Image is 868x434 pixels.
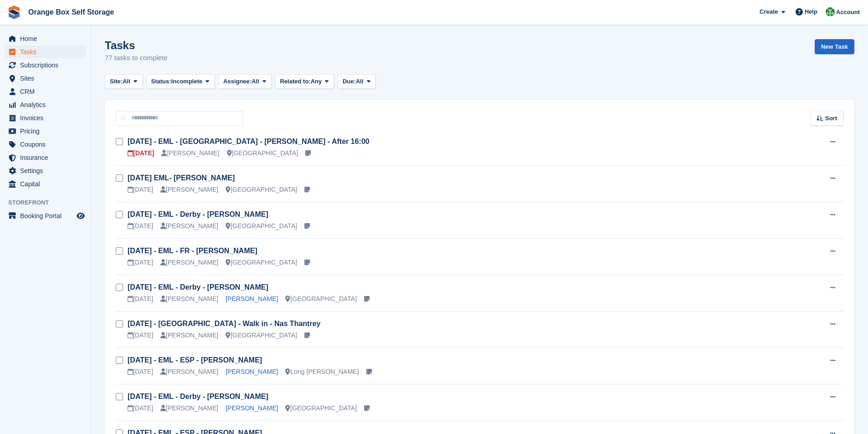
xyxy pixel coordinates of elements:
[275,74,334,89] button: Related to: Any
[5,164,86,177] a: menu
[285,403,357,413] div: [GEOGRAPHIC_DATA]
[5,125,86,138] a: menu
[128,331,153,340] div: [DATE]
[123,77,130,86] span: All
[128,283,268,291] a: [DATE] - EML - Derby - [PERSON_NAME]
[5,72,86,85] a: menu
[128,148,154,158] div: [DATE]
[226,331,297,340] div: [GEOGRAPHIC_DATA]
[5,138,86,151] a: menu
[160,258,218,267] div: [PERSON_NAME]
[20,112,75,124] span: Invoices
[105,53,168,63] p: 77 tasks to complete
[25,5,118,20] a: Orange Box Self Storage
[160,367,218,377] div: [PERSON_NAME]
[825,114,837,123] span: Sort
[20,98,75,111] span: Analytics
[7,5,21,19] img: stora-icon-8386f47178a22dfd0bd8f6a31ec36ba5ce8667c1dd55bd0f319d3a0aa187defe.svg
[20,209,75,222] span: Booking Portal
[160,403,218,413] div: [PERSON_NAME]
[5,98,86,111] a: menu
[20,164,75,177] span: Settings
[128,403,153,413] div: [DATE]
[105,74,143,89] button: Site: All
[128,138,370,145] a: [DATE] - EML - [GEOGRAPHIC_DATA] - [PERSON_NAME] - After 16:00
[20,72,75,85] span: Sites
[280,77,311,86] span: Related to:
[311,77,322,86] span: Any
[128,210,268,218] a: [DATE] - EML - Derby - [PERSON_NAME]
[146,74,215,89] button: Status: Incomplete
[160,331,218,340] div: [PERSON_NAME]
[5,32,86,45] a: menu
[5,112,86,124] a: menu
[20,178,75,190] span: Capital
[252,77,259,86] span: All
[8,198,91,207] span: Storefront
[20,125,75,138] span: Pricing
[836,8,860,17] span: Account
[226,185,297,194] div: [GEOGRAPHIC_DATA]
[151,77,171,86] span: Status:
[20,85,75,98] span: CRM
[343,77,356,86] span: Due:
[227,148,298,158] div: [GEOGRAPHIC_DATA]
[218,74,272,89] button: Assignee: All
[356,77,364,86] span: All
[5,85,86,98] a: menu
[226,295,278,302] a: [PERSON_NAME]
[20,151,75,164] span: Insurance
[20,138,75,151] span: Coupons
[160,294,218,304] div: [PERSON_NAME]
[20,32,75,45] span: Home
[110,77,123,86] span: Site:
[285,367,359,377] div: Long [PERSON_NAME]
[20,59,75,71] span: Subscriptions
[223,77,252,86] span: Assignee:
[128,367,153,377] div: [DATE]
[128,258,153,267] div: [DATE]
[5,178,86,190] a: menu
[5,59,86,71] a: menu
[826,7,835,16] img: Binder Bhardwaj
[160,221,218,231] div: [PERSON_NAME]
[5,151,86,164] a: menu
[75,210,86,221] a: Preview store
[815,39,854,54] a: New Task
[128,356,262,364] a: [DATE] - EML - ESP - [PERSON_NAME]
[760,7,778,16] span: Create
[128,294,153,304] div: [DATE]
[128,221,153,231] div: [DATE]
[128,174,235,182] a: [DATE] EML- [PERSON_NAME]
[20,46,75,58] span: Tasks
[338,74,375,89] button: Due: All
[128,320,320,327] a: [DATE] - [GEOGRAPHIC_DATA] - Walk in - Nas Thantrey
[128,185,153,194] div: [DATE]
[5,46,86,58] a: menu
[128,393,268,400] a: [DATE] - EML - Derby - [PERSON_NAME]
[226,221,297,231] div: [GEOGRAPHIC_DATA]
[171,77,203,86] span: Incomplete
[226,258,297,267] div: [GEOGRAPHIC_DATA]
[226,368,278,375] a: [PERSON_NAME]
[161,148,219,158] div: [PERSON_NAME]
[5,209,86,222] a: menu
[285,294,357,304] div: [GEOGRAPHIC_DATA]
[160,185,218,194] div: [PERSON_NAME]
[128,247,257,255] a: [DATE] - EML - FR - [PERSON_NAME]
[226,404,278,412] a: [PERSON_NAME]
[105,39,168,51] h1: Tasks
[805,7,817,16] span: Help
